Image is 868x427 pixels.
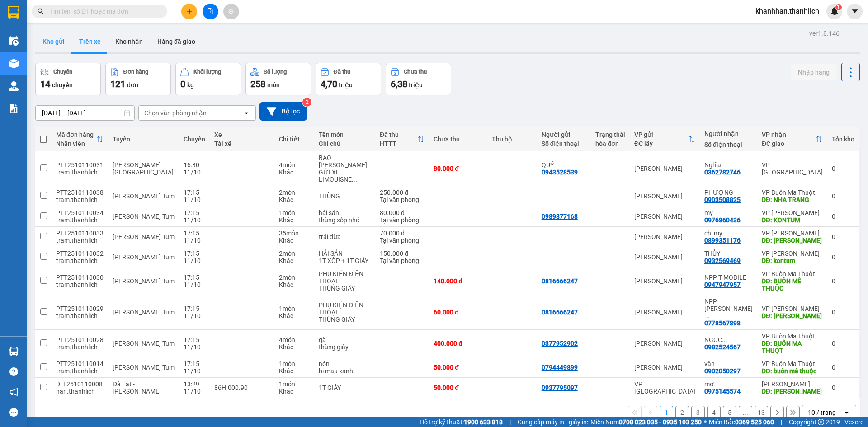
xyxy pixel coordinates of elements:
div: 11/10 [184,196,205,203]
div: 0 [832,213,854,220]
span: copyright [818,419,824,425]
div: chị my [704,230,753,237]
div: han.thanhlich [56,388,104,395]
div: Khác [279,281,310,288]
div: Tên món [319,131,371,138]
div: DĐ: KONTUM [762,216,823,224]
div: Số điện thoại [542,140,586,147]
span: ... [352,176,357,183]
button: ... [739,406,752,419]
div: Người nhận [704,130,753,137]
span: plus [186,8,193,14]
span: triệu [409,81,423,89]
div: 2 món [279,250,310,257]
div: 1 món [279,305,310,312]
div: Nghĩa [704,161,753,169]
div: trái dừa [319,233,371,240]
div: 17:15 [184,360,205,367]
div: [PERSON_NAME] [634,277,695,285]
div: DĐ: BUÔN MA THUỘT [762,340,823,354]
span: | [781,417,782,427]
div: 11/10 [184,281,205,288]
div: my [704,209,753,216]
div: PHỤ KIỆN ĐIỆN THOẠI [319,301,371,316]
div: 150.000 đ [380,250,425,257]
svg: open [243,109,250,117]
span: 1 [837,4,840,10]
span: Miền Bắc [709,417,774,427]
b: Lô 6 0607 [GEOGRAPHIC_DATA][PERSON_NAME][GEOGRAPHIC_DATA][PERSON_NAME] [5,50,61,97]
div: 70.000 đ [380,230,425,237]
div: 13:29 [184,380,205,388]
button: 1 [660,406,673,419]
div: mơ [704,380,753,388]
div: ĐC lấy [634,140,688,147]
div: 16:30 [184,161,205,169]
div: tram.thanhlich [56,216,104,224]
img: warehouse-icon [9,347,19,356]
div: Trạng thái [595,131,625,138]
div: BAO CHỐNG THẤM [319,154,371,169]
div: 0943528539 [542,169,578,176]
img: solution-icon [9,104,19,113]
div: PTT2510110032 [56,250,104,257]
input: Select a date range. [36,106,134,120]
span: kg [187,81,194,89]
div: [PERSON_NAME] [634,213,695,220]
div: 2 món [279,189,310,196]
div: tram.thanhlich [56,257,104,264]
div: 11/10 [184,367,205,375]
div: 17:15 [184,274,205,281]
span: [PERSON_NAME] Tum [113,253,175,261]
button: Nhập hàng [791,64,837,80]
strong: 0708 023 035 - 0935 103 250 [619,418,702,426]
div: 80.000 đ [434,165,482,172]
span: 4,70 [321,79,337,89]
span: 258 [250,79,265,89]
div: 11/10 [184,237,205,244]
div: DĐ: kontum [762,257,823,264]
img: logo-vxr [8,6,19,19]
button: Bộ lọc [259,102,307,121]
div: Chưa thu [404,69,427,75]
div: 0976860436 [704,216,741,224]
div: QUÝ [542,161,586,169]
div: 0932569469 [704,257,741,264]
div: bi mau xanh [319,367,371,375]
div: 4 món [279,336,310,343]
button: Chưa thu6,38 triệu [386,63,451,95]
span: [PERSON_NAME] Tum [113,233,175,240]
div: HẢI SẢN [319,250,371,257]
div: 0 [832,192,854,200]
span: notification [9,388,18,396]
div: VP [PERSON_NAME] [762,250,823,257]
div: 4 món [279,161,310,169]
div: 250.000 đ [380,189,425,196]
span: [PERSON_NAME] Tum [113,309,175,316]
span: món [267,81,280,89]
div: hải sản [319,209,371,216]
div: 35 món [279,230,310,237]
button: Kho gửi [35,31,72,52]
div: 17:15 [184,230,205,237]
span: ⚪️ [704,420,707,424]
div: Chuyến [184,136,205,143]
div: thùng giấy [319,343,371,351]
div: 1 món [279,380,310,388]
div: gà [319,336,371,343]
div: Khác [279,196,310,203]
div: NPP THUẬN PHÁT [704,298,753,319]
div: 86H-000.90 [214,384,269,391]
div: Chọn văn phòng nhận [144,108,207,117]
span: ... [722,336,727,343]
div: 17:15 [184,209,205,216]
span: triệu [339,81,353,89]
div: Khác [279,237,310,244]
button: aim [223,4,239,19]
div: Thu hộ [492,136,533,143]
button: plus [181,4,197,19]
div: VP nhận [762,131,816,138]
span: [PERSON_NAME] Tum [113,364,175,371]
div: 0362782746 [704,169,741,176]
span: message [9,408,18,417]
